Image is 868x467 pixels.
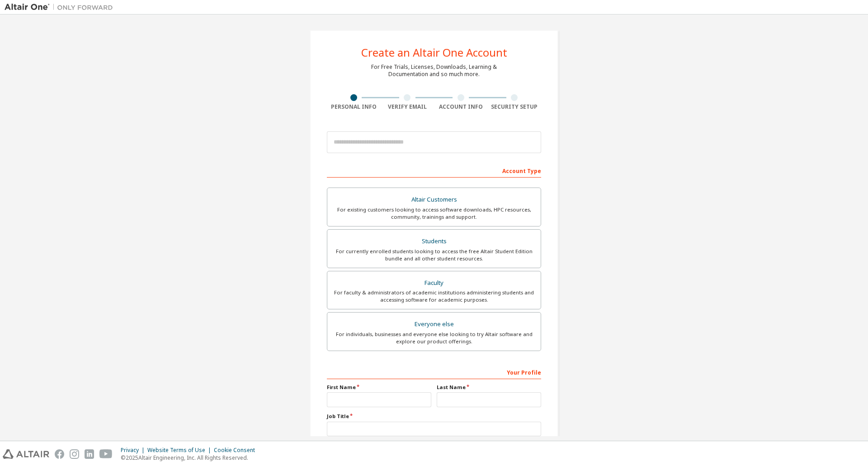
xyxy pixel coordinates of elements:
div: For existing customers looking to access software downloads, HPC resources, community, trainings ... [333,206,535,221]
label: Last Name [437,384,541,391]
div: Privacy [121,447,147,454]
div: For currently enrolled students looking to access the free Altair Student Edition bundle and all ... [333,248,535,262]
img: facebook.svg [55,449,64,459]
div: Verify Email [381,103,434,111]
div: Your Profile [327,365,541,379]
label: Job Title [327,413,541,420]
img: altair_logo.svg [3,449,49,459]
div: Security Setup [488,103,542,111]
div: Create an Altair One Account [361,47,507,58]
div: Everyone else [333,318,535,331]
img: Altair One [5,3,118,12]
div: Faculty [333,277,535,289]
div: For Free Trials, Licenses, Downloads, Learning & Documentation and so much more. [371,63,497,78]
img: linkedin.svg [85,449,94,459]
p: © 2025 Altair Engineering, Inc. All Rights Reserved. [121,454,260,462]
div: Personal Info [327,103,381,111]
img: instagram.svg [70,449,79,459]
div: Account Type [327,163,541,178]
div: Cookie Consent [214,447,260,454]
img: youtube.svg [99,449,113,459]
div: Students [333,235,535,248]
div: Account Info [434,103,488,111]
div: For faculty & administrators of academic institutions administering students and accessing softwa... [333,289,535,303]
div: Website Terms of Use [147,447,214,454]
div: Altair Customers [333,193,535,206]
div: For individuals, businesses and everyone else looking to try Altair software and explore our prod... [333,331,535,345]
label: First Name [327,384,431,391]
